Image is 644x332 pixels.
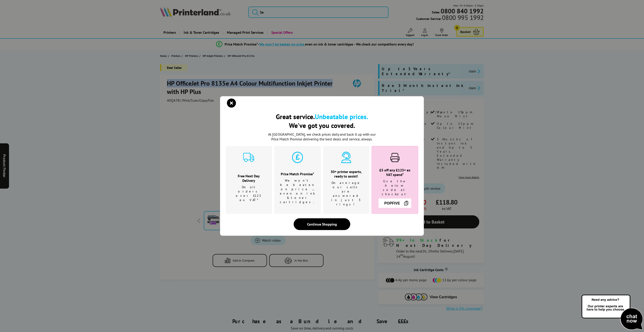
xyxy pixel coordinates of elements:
[315,112,368,121] b: Unbeatable prices.
[292,152,303,163] img: price-promise-cyan.svg
[226,112,418,130] h2: Great service. We've got you covered.
[243,152,255,163] img: delivery-cyan.svg
[265,132,379,142] p: At [GEOGRAPHIC_DATA], we check prices daily and back it up with our Price Match Promise deliverin...
[228,100,235,106] button: close modal
[377,168,412,177] h3: £5 off any £125+ ex VAT spend*
[341,152,352,163] img: expert-cyan.svg
[329,181,364,207] p: On average our calls are answered in just 3 rings!
[581,294,644,331] img: Open Live Chat window
[231,174,266,183] h3: Free Next Day Delivery
[280,172,315,176] h3: Price Match Promise*
[280,178,315,204] p: We won't be beaten on price …even on ink & toner cartridges.
[329,169,364,178] h3: 30+ printer experts, ready to assist!
[231,185,266,202] p: On all orders over £125 ex VAT*
[404,200,409,206] img: Copy Icon
[377,179,412,196] p: Use the below code at checkout
[294,218,350,230] div: Continue Shopping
